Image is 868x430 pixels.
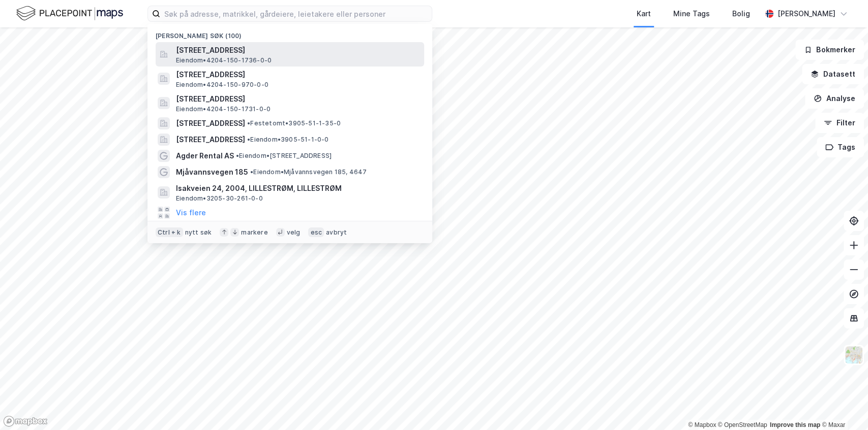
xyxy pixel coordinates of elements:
[176,81,268,89] span: Eiendom • 4204-150-970-0-0
[176,207,206,219] button: Vis flere
[176,182,420,194] span: Isakveien 24, 2004, LILLESTRØM, LILLESTRØM
[777,8,835,20] div: [PERSON_NAME]
[176,69,420,81] span: [STREET_ADDRESS]
[176,134,245,146] span: [STREET_ADDRESS]
[287,228,301,237] div: velg
[817,137,864,157] button: Tags
[156,227,183,238] div: Ctrl + k
[795,40,864,60] button: Bokmerker
[241,228,267,237] div: markere
[3,415,48,427] a: Mapbox homepage
[718,421,767,428] a: OpenStreetMap
[770,421,820,428] a: Improve this map
[250,168,253,176] span: •
[732,8,750,20] div: Bolig
[176,150,234,162] span: Agder Rental AS
[815,113,864,133] button: Filter
[16,5,123,22] img: logo.f888ab2527a4732fd821a326f86c7f29.svg
[308,227,324,238] div: esc
[176,166,248,178] span: Mjåvannsvegen 185
[247,136,328,144] span: Eiendom • 3905-51-1-0-0
[176,56,272,64] span: Eiendom • 4204-150-1736-0-0
[176,105,271,113] span: Eiendom • 4204-150-1731-0-0
[147,24,432,42] div: [PERSON_NAME] søk (100)
[817,381,868,430] iframe: Chat Widget
[176,117,245,129] span: [STREET_ADDRESS]
[236,152,332,160] span: Eiendom • [STREET_ADDRESS]
[176,44,420,56] span: [STREET_ADDRESS]
[247,136,250,143] span: •
[817,381,868,430] div: Kontrollprogram for chat
[185,228,212,237] div: nytt søk
[160,6,432,21] input: Søk på adresse, matrikkel, gårdeiere, leietakere eller personer
[326,228,347,237] div: avbryt
[802,64,864,84] button: Datasett
[250,168,367,176] span: Eiendom • Mjåvannsvegen 185, 4647
[247,119,250,127] span: •
[805,88,864,109] button: Analyse
[176,194,263,203] span: Eiendom • 3205-30-261-0-0
[688,421,716,428] a: Mapbox
[176,93,420,105] span: [STREET_ADDRESS]
[673,8,710,20] div: Mine Tags
[637,8,651,20] div: Kart
[844,345,863,365] img: Z
[236,152,239,159] span: •
[247,119,341,127] span: Festetomt • 3905-51-1-35-0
